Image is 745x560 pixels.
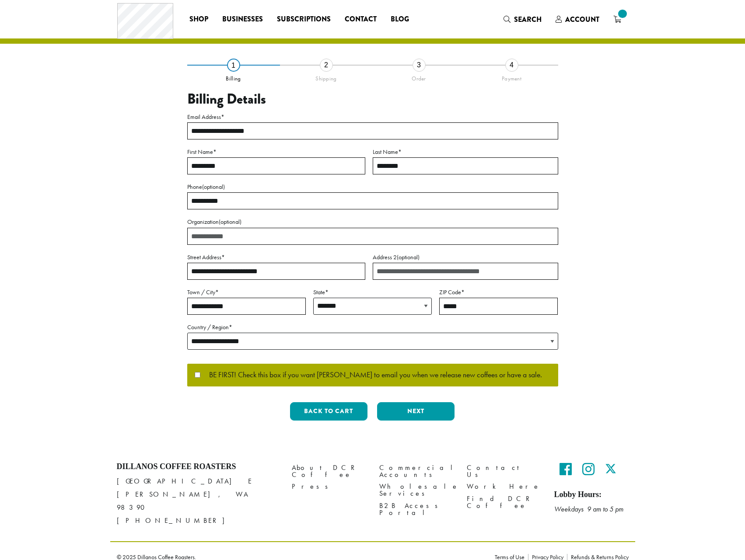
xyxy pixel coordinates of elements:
[497,12,549,27] a: Search
[439,287,558,298] label: ZIP Code
[373,72,465,82] div: Order
[117,554,482,560] p: © 2025 Dillanos Coffee Roasters.
[554,504,623,514] em: Weekdays 9 am to 5 pm
[320,59,333,72] div: 2
[187,146,365,157] label: First Name
[397,253,420,261] span: (optional)
[391,14,409,25] span: Blog
[467,493,541,511] a: Find DCR Coffee
[195,372,200,378] input: BE FIRST! Check this box if you want [PERSON_NAME] to email you when we release new coffees or ha...
[379,481,454,500] a: Wholesale Services
[292,462,366,481] a: About DCR Coffee
[117,475,279,527] p: [GEOGRAPHIC_DATA] E [PERSON_NAME], WA 98390 [PHONE_NUMBER]
[290,402,367,421] button: Back to cart
[505,59,518,72] div: 4
[202,183,225,191] span: (optional)
[373,252,558,263] label: Address 2
[514,14,542,24] span: Search
[277,14,331,25] span: Subscriptions
[377,402,455,421] button: Next
[565,14,599,24] span: Account
[187,91,558,108] h3: Billing Details
[187,72,280,82] div: Billing
[222,14,263,25] span: Businesses
[187,287,306,298] label: Town / City
[182,12,215,26] a: Shop
[345,14,377,25] span: Contact
[465,72,558,82] div: Payment
[227,59,240,72] div: 1
[467,481,541,493] a: Work Here
[292,481,366,493] a: Press
[187,252,365,263] label: Street Address
[187,111,558,122] label: Email Address
[200,371,542,379] span: BE FIRST! Check this box if you want [PERSON_NAME] to email you when we release new coffees or ha...
[554,490,629,500] h5: Lobby Hours:
[219,218,241,226] span: (optional)
[189,14,208,25] span: Shop
[313,287,432,298] label: State
[373,146,558,157] label: Last Name
[117,462,279,472] h4: Dillanos Coffee Roasters
[567,554,629,560] a: Refunds & Returns Policy
[467,462,541,481] a: Contact Us
[379,500,454,518] a: B2B Access Portal
[187,216,558,227] label: Organization
[495,554,528,560] a: Terms of Use
[528,554,567,560] a: Privacy Policy
[413,59,426,72] div: 3
[280,72,373,82] div: Shipping
[379,462,454,481] a: Commercial Accounts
